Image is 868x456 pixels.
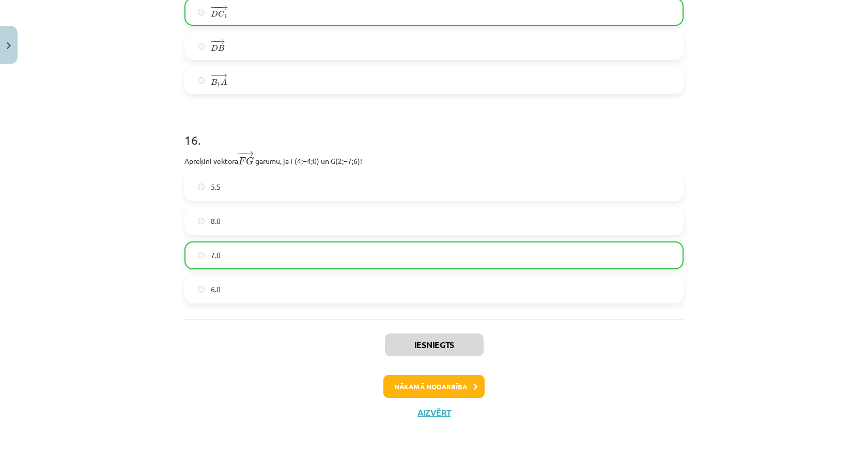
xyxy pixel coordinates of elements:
[198,286,205,293] input: 6.0
[224,14,227,19] span: 1
[211,181,221,192] span: 5.5
[214,73,219,78] span: −
[184,150,684,167] p: Aprēķini vektora ﻿ garumu, ja ﻿F(4;−4;0)﻿ un ﻿G(2;−7;6)﻿!
[217,83,220,87] span: 1
[210,5,217,10] span: −
[211,10,218,17] span: D
[220,5,228,10] span: →
[246,157,254,165] span: G
[211,44,218,51] span: D
[218,44,224,51] span: B
[198,184,205,190] input: 5.5
[210,73,217,78] span: −
[216,39,225,44] span: →
[240,150,241,156] span: −
[198,218,205,224] input: 8.0
[214,5,219,10] span: −−
[221,79,227,85] span: A
[213,39,215,44] span: −
[211,284,221,295] span: 6.0
[218,10,225,17] span: C
[414,407,454,418] button: Aizvērt
[244,150,254,156] span: →
[385,333,484,356] button: Iesniegts
[184,115,684,147] h1: 16 .
[219,73,227,78] span: →
[211,79,217,85] span: B
[238,157,246,164] span: F
[210,39,217,44] span: −
[383,375,485,399] button: Nākamā nodarbība
[211,250,221,261] span: 7.0
[211,216,221,226] span: 8.0
[237,150,245,156] span: −
[7,42,11,49] img: icon-close-lesson-0947bae3869378f0d4975bcd49f059093ad1ed9edebbc8119c70593378902aed.svg
[198,252,205,259] input: 7.0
